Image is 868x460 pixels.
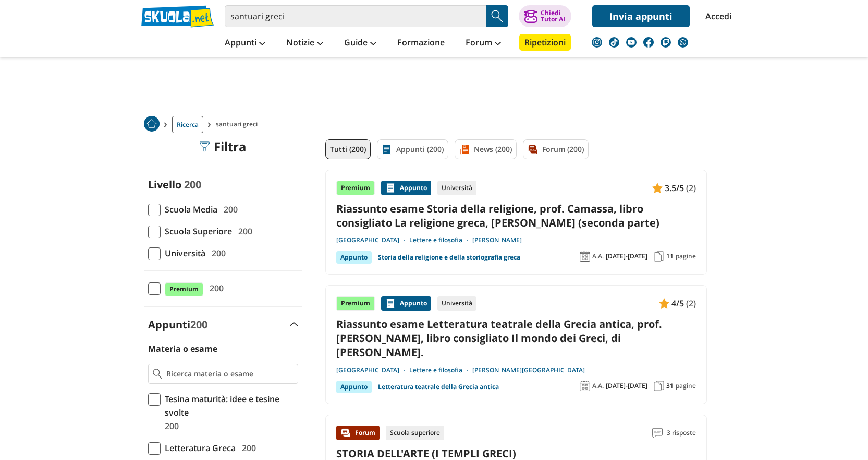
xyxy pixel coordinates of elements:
a: Formazione [395,34,447,53]
span: pagine [676,252,696,261]
div: Appunto [336,381,372,393]
img: Apri e chiudi sezione [290,322,298,326]
a: Forum [463,34,504,53]
label: Livello [148,178,181,192]
span: 4/5 [671,297,684,310]
span: 200 [238,441,256,455]
span: 200 [190,317,207,332]
span: 3 risposte [667,426,696,440]
a: Appunti (200) [377,139,448,159]
img: Anno accademico [580,381,590,391]
span: 200 [161,419,179,433]
span: Scuola Superiore [161,225,232,238]
img: Filtra filtri mobile [199,141,210,152]
a: Ricerca [172,116,203,133]
div: Filtra [199,139,247,154]
span: 200 [219,203,238,216]
button: ChiediTutor AI [519,5,571,27]
input: Cerca appunti, riassunti o versioni [225,5,486,27]
div: Appunto [381,296,431,311]
span: 200 [207,246,226,260]
a: Riassunto esame Storia della religione, prof. Camassa, libro consigliato La religione greca, [PER... [336,202,696,230]
a: Home [144,116,160,133]
div: Forum [336,426,380,440]
img: twitch [661,37,671,48]
span: pagine [676,382,696,390]
img: News filtro contenuto [459,144,470,155]
input: Ricerca materia o esame [166,369,293,379]
img: Forum contenuto [340,428,351,438]
div: Appunto [336,251,372,264]
a: Tutti (200) [325,139,371,159]
a: Invia appunti [592,5,690,27]
a: [PERSON_NAME] [472,236,522,244]
a: [PERSON_NAME][GEOGRAPHIC_DATA] [472,366,585,374]
span: 200 [234,225,252,238]
a: Lettere e filosofia [409,366,472,374]
a: Notizie [284,34,326,53]
span: (2) [686,297,696,310]
label: Materia o esame [148,343,217,355]
div: Università [437,296,476,311]
img: WhatsApp [678,37,688,48]
img: tiktok [609,37,619,48]
span: 3.5/5 [665,181,684,195]
a: [GEOGRAPHIC_DATA] [336,236,409,244]
div: Scuola superiore [386,426,444,440]
button: Search Button [486,5,508,27]
img: Appunti contenuto [385,298,396,309]
img: Appunti filtro contenuto [382,144,392,155]
img: Cerca appunti, riassunti o versioni [490,8,505,24]
img: Pagine [654,251,664,262]
a: Appunti [222,34,268,53]
img: Appunti contenuto [385,183,396,193]
a: News (200) [455,139,517,159]
a: Guide [341,34,379,53]
span: Premium [165,282,203,296]
img: Appunti contenuto [659,298,669,309]
a: Letteratura teatrale della Grecia antica [378,381,499,393]
div: Università [437,181,476,195]
span: santuari greci [216,116,262,133]
img: Commenti lettura [652,428,663,438]
span: Tesina maturità: idee e tesine svolte [161,392,298,419]
span: Università [161,246,205,260]
img: Ricerca materia o esame [153,369,163,379]
img: Forum filtro contenuto [528,144,538,155]
img: youtube [626,37,637,48]
a: Riassunto esame Letteratura teatrale della Grecia antica, prof. [PERSON_NAME], libro consigliato ... [336,317,696,360]
span: A.A. [592,252,604,261]
a: [GEOGRAPHIC_DATA] [336,366,409,374]
img: instagram [592,37,602,48]
div: Chiedi Tutor AI [541,10,565,22]
a: Forum (200) [523,139,589,159]
span: [DATE]-[DATE] [606,382,647,390]
span: Scuola Media [161,203,217,216]
label: Appunti [148,317,207,332]
a: Storia della religione e della storiografia greca [378,251,520,264]
span: [DATE]-[DATE] [606,252,647,261]
span: 200 [205,281,224,295]
span: 11 [666,252,674,261]
span: A.A. [592,382,604,390]
span: (2) [686,181,696,195]
span: 31 [666,382,674,390]
div: Premium [336,181,375,195]
img: Appunti contenuto [652,183,663,193]
div: Premium [336,296,375,311]
img: Home [144,116,160,132]
img: facebook [643,37,654,48]
span: Letteratura Greca [161,441,236,455]
div: Appunto [381,181,431,195]
a: Ripetizioni [519,34,571,51]
img: Pagine [654,381,664,391]
span: 200 [184,178,201,192]
a: Accedi [705,5,727,27]
a: Lettere e filosofia [409,236,472,244]
img: Anno accademico [580,251,590,262]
